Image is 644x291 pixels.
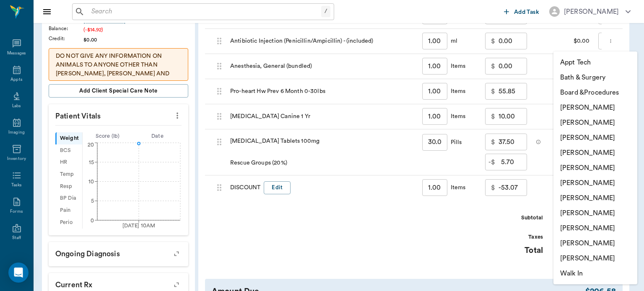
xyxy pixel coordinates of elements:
li: [PERSON_NAME] [553,236,637,251]
li: [PERSON_NAME] [553,251,637,266]
li: [PERSON_NAME] [553,130,637,145]
li: Board &Procedures [553,85,637,100]
li: [PERSON_NAME] [553,100,637,115]
div: Open Intercom Messenger [8,263,29,283]
li: [PERSON_NAME] [553,206,637,221]
li: [PERSON_NAME] [553,175,637,191]
li: Walk In [553,266,637,281]
li: [PERSON_NAME] [553,160,637,175]
li: [PERSON_NAME] [553,115,637,130]
li: [PERSON_NAME] [553,145,637,160]
li: [PERSON_NAME] [553,191,637,206]
li: Appt Tech [553,55,637,70]
li: [PERSON_NAME] [553,221,637,236]
li: Bath & Surgery [553,70,637,85]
